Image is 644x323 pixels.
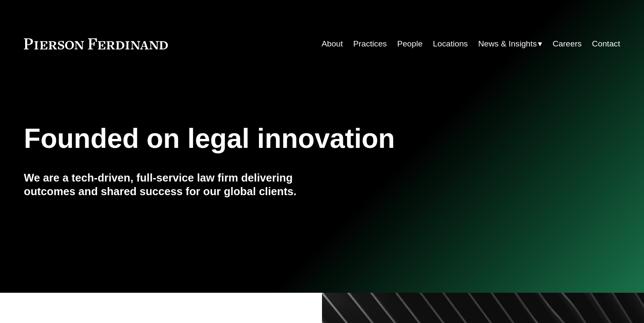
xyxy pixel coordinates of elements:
[478,37,537,52] span: News & Insights
[24,123,521,154] h1: Founded on legal innovation
[478,36,543,52] a: folder dropdown
[552,36,581,52] a: Careers
[24,171,322,199] h4: We are a tech-driven, full-service law firm delivering outcomes and shared success for our global...
[353,36,387,52] a: Practices
[592,36,620,52] a: Contact
[433,36,468,52] a: Locations
[397,36,423,52] a: People
[322,36,343,52] a: About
